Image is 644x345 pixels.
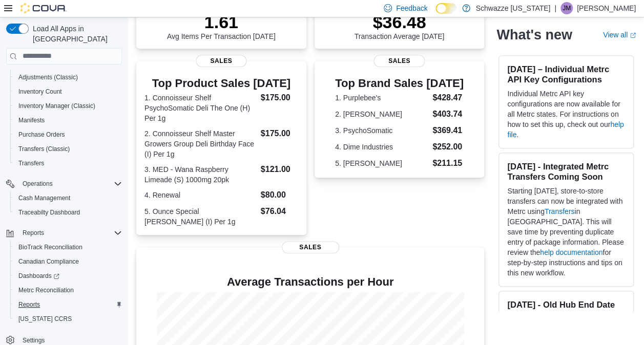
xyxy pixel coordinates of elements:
[355,12,445,32] p: $36.48
[261,205,298,218] dd: $76.04
[14,298,44,311] a: Reports
[167,12,276,32] p: 1.61
[14,157,48,169] a: Transfers
[144,206,257,227] dt: 5. Ounce Special [PERSON_NAME] (I) Per 1g
[18,73,78,81] span: Adjustments (Classic)
[144,276,476,288] h4: Average Transactions per Hour
[14,206,122,219] span: Traceabilty Dashboard
[432,157,464,169] dd: $211.15
[554,2,556,14] p: |
[507,299,625,310] h3: [DATE] - Old Hub End Date
[10,84,126,99] button: Inventory Count
[196,55,246,67] span: Sales
[563,2,571,14] span: JM
[435,14,436,14] span: Dark Mode
[560,2,573,14] div: Jesse Mateyka
[507,89,625,140] p: Individual Metrc API key configurations are now available for all Metrc states. For instructions ...
[18,286,74,294] span: Metrc Reconciliation
[23,229,44,237] span: Reports
[507,161,625,182] h3: [DATE] - Integrated Metrc Transfers Coming Soon
[10,254,126,269] button: Canadian Compliance
[630,32,636,38] svg: External link
[374,55,425,67] span: Sales
[10,297,126,312] button: Reports
[10,99,126,113] button: Inventory Manager (Classic)
[14,143,122,155] span: Transfers (Classic)
[18,88,62,96] span: Inventory Count
[14,71,122,83] span: Adjustments (Classic)
[23,336,45,344] span: Settings
[396,3,427,13] span: Feedback
[14,128,69,141] a: Purchase Orders
[14,241,122,253] span: BioTrack Reconciliation
[14,206,84,219] a: Traceabilty Dashboard
[496,27,572,43] h2: What's new
[14,313,76,325] a: [US_STATE] CCRS
[144,164,257,185] dt: 3. MED - Wana Raspberry Limeade (S) 1000mg 20pk
[14,270,122,282] span: Dashboards
[10,269,126,283] a: Dashboards
[432,92,464,104] dd: $428.47
[14,71,82,83] a: Adjustments (Classic)
[18,227,122,239] span: Reports
[18,272,59,280] span: Dashboards
[507,64,625,84] h3: [DATE] – Individual Metrc API Key Configurations
[18,178,57,190] button: Operations
[18,257,79,266] span: Canadian Compliance
[18,178,122,190] span: Operations
[18,159,44,167] span: Transfers
[10,156,126,170] button: Transfers
[282,241,339,253] span: Sales
[10,70,126,84] button: Adjustments (Classic)
[18,208,80,217] span: Traceabilty Dashboard
[435,3,457,14] input: Dark Mode
[14,284,78,296] a: Metrc Reconciliation
[18,116,45,124] span: Manifests
[432,108,464,120] dd: $403.74
[10,283,126,297] button: Metrc Reconciliation
[14,143,74,155] a: Transfers (Classic)
[432,141,464,153] dd: $252.00
[2,226,126,240] button: Reports
[14,255,122,268] span: Canadian Compliance
[14,100,99,112] a: Inventory Manager (Classic)
[14,241,87,253] a: BioTrack Reconciliation
[14,85,122,98] span: Inventory Count
[10,312,126,326] button: [US_STATE] CCRS
[261,189,298,201] dd: $80.00
[10,205,126,220] button: Traceabilty Dashboard
[14,128,122,141] span: Purchase Orders
[335,142,428,152] dt: 4. Dime Industries
[20,3,67,13] img: Cova
[14,255,83,268] a: Canadian Compliance
[14,270,64,282] a: Dashboards
[14,192,122,204] span: Cash Management
[261,92,298,104] dd: $175.00
[144,190,257,200] dt: 4. Renewal
[18,300,40,309] span: Reports
[14,192,74,204] a: Cash Management
[18,145,70,153] span: Transfers (Classic)
[10,113,126,127] button: Manifests
[2,177,126,191] button: Operations
[335,109,428,119] dt: 2. [PERSON_NAME]
[14,284,122,296] span: Metrc Reconciliation
[18,227,48,239] button: Reports
[10,240,126,254] button: BioTrack Reconciliation
[14,114,122,126] span: Manifests
[507,186,625,278] p: Starting [DATE], store-to-store transfers can now be integrated with Metrc using in [GEOGRAPHIC_D...
[540,248,603,256] a: help documentation
[335,93,428,103] dt: 1. Purplebee's
[603,31,636,39] a: View allExternal link
[475,2,550,14] p: Schwazze [US_STATE]
[18,102,95,110] span: Inventory Manager (Classic)
[432,124,464,137] dd: $369.41
[14,313,122,325] span: Washington CCRS
[167,12,276,40] div: Avg Items Per Transaction [DATE]
[507,120,624,139] a: help file
[144,93,257,123] dt: 1. Connoisseur Shelf PsychoSomatic Deli The One (H) Per 1g
[18,315,72,323] span: [US_STATE] CCRS
[14,114,49,126] a: Manifests
[144,77,298,90] h3: Top Product Sales [DATE]
[355,12,445,40] div: Transaction Average [DATE]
